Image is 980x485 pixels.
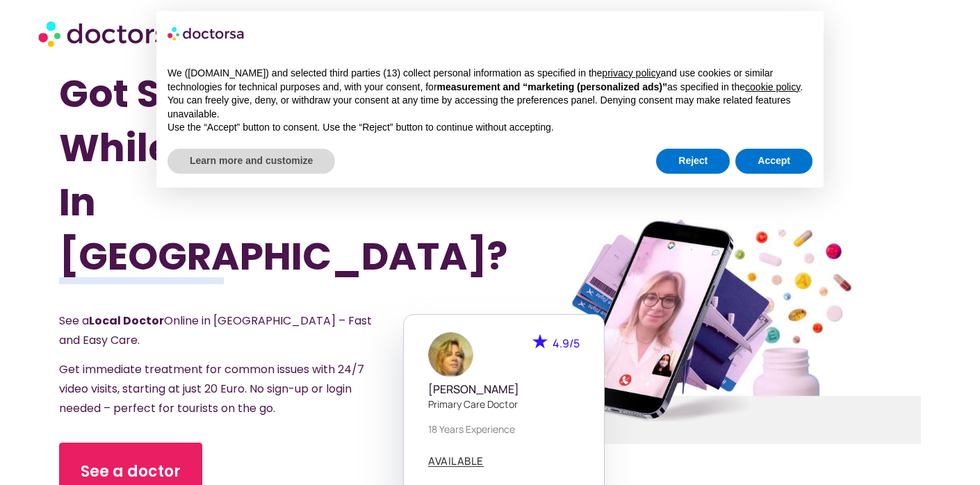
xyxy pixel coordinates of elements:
[735,149,812,174] button: Accept
[59,67,425,283] h1: Got Sick While Traveling In [GEOGRAPHIC_DATA]?
[602,67,660,79] a: privacy policy
[437,81,667,92] strong: measurement and “marketing (personalized ads)”
[168,149,335,174] button: Learn more and customize
[428,397,580,411] p: Primary care doctor
[428,422,580,436] p: 18 years experience
[59,361,364,416] span: Get immediate treatment for common issues with 24/7 video visits, starting at just 20 Euro. No si...
[81,461,181,483] span: See a doctor
[168,67,812,94] p: We ([DOMAIN_NAME]) and selected third parties (13) collect personal information as specified in t...
[168,22,245,44] img: logo
[89,313,164,329] strong: Local Doctor
[168,121,812,135] p: Use the “Accept” button to consent. Use the “Reject” button to continue without accepting.
[745,81,800,92] a: cookie policy
[168,94,812,121] p: You can freely give, deny, or withdraw your consent at any time by accessing the preferences pane...
[428,456,484,466] span: AVAILABLE
[553,336,580,351] span: 4.9/5
[428,383,580,396] h5: [PERSON_NAME]
[428,456,484,467] a: AVAILABLE
[656,149,730,174] button: Reject
[59,313,372,348] span: See a Online in [GEOGRAPHIC_DATA] – Fast and Easy Care.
